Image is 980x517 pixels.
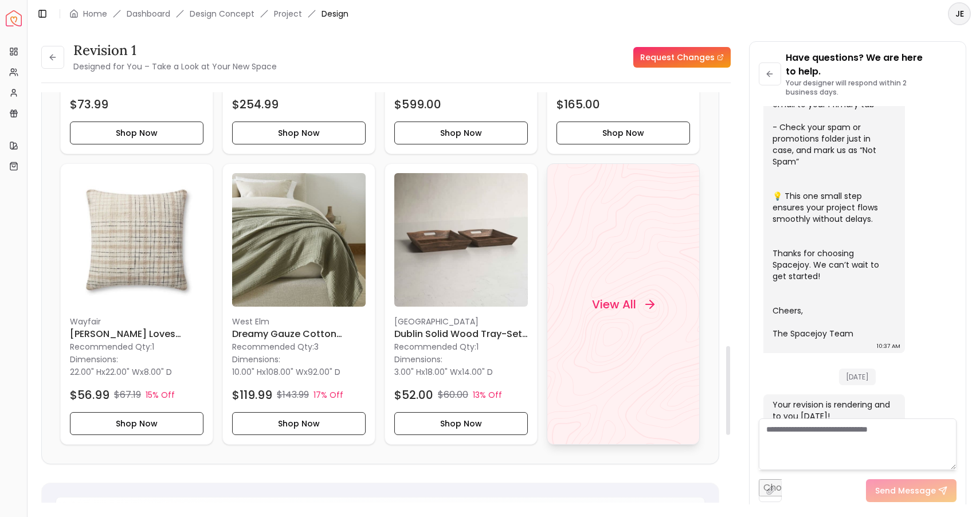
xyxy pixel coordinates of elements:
p: West Elm [232,316,366,328]
a: Chris Loves Julia x Loloi Cricket Pillow imageWayfair[PERSON_NAME] Loves [PERSON_NAME] Cricket Pi... [60,163,213,445]
p: Have questions? We are here to help. [786,51,957,79]
p: Recommended Qty: 1 [70,342,203,353]
div: Your revision is rendering and to you [DATE]! [773,399,893,422]
li: Design Concept [190,8,254,19]
p: x x [394,367,493,378]
h4: $165.00 [556,96,600,112]
a: Dublin Solid Wood Tray-Set of 2 image[GEOGRAPHIC_DATA]Dublin Solid Wood Tray-Set of 2Recommended ... [385,163,538,445]
nav: breadcrumb [69,8,348,19]
h6: Dublin Solid Wood Tray-Set of 2 [394,328,528,342]
button: Shop Now [556,122,690,144]
h4: $254.99 [232,96,279,112]
h4: $56.99 [70,387,109,404]
span: 22.00" W [105,367,140,378]
img: Spacejoy Logo [6,10,22,26]
a: Spacejoy [6,10,22,26]
h6: Dreamy Gauze Cotton Blanket King [232,328,366,342]
button: Shop Now [70,413,203,436]
span: 22.00" H [70,367,101,378]
span: 92.00" D [308,367,340,378]
p: Dimensions: [232,353,280,367]
a: Dashboard [127,8,170,19]
img: Dublin Solid Wood Tray-Set of 2 image [394,173,528,307]
p: Dimensions: [394,353,442,367]
div: 10:37 AM [877,340,900,352]
span: 3.00" H [394,367,421,378]
h4: $599.00 [394,96,441,112]
p: Recommended Qty: 3 [232,342,366,353]
p: x x [70,367,172,378]
p: $143.99 [277,389,309,402]
div: Chris Loves Julia x Loloi Cricket Pillow [60,163,213,445]
small: Designed for You – Take a Look at Your New Space [73,61,277,72]
h4: View All [592,296,636,312]
p: Dimensions: [70,353,118,367]
span: 10.00" H [232,367,262,378]
div: Dublin Solid Wood Tray-Set of 2 [385,163,538,445]
a: View All [547,163,700,445]
span: 8.00" D [144,367,172,378]
h6: [PERSON_NAME] Loves [PERSON_NAME] Cricket Pillow [70,328,203,342]
span: 14.00" D [462,367,493,378]
h4: $119.99 [232,387,272,404]
div: Dreamy Gauze Cotton Blanket King [222,163,375,445]
a: Request Changes [633,47,731,68]
button: Shop Now [232,413,366,436]
button: Shop Now [232,122,366,144]
p: 15% Off [146,390,175,401]
button: Shop Now [394,122,528,144]
p: 17% Off [313,390,343,401]
p: [GEOGRAPHIC_DATA] [394,316,528,328]
span: [DATE] [839,369,876,385]
h4: $52.00 [394,387,433,404]
span: 108.00" W [266,367,304,378]
a: Project [274,8,302,19]
p: $60.00 [438,389,468,402]
button: Shop Now [70,122,203,144]
p: x x [232,367,340,378]
img: Dreamy Gauze Cotton Blanket King image [232,173,366,307]
span: Design [322,8,348,19]
h3: Revision 1 [73,41,277,60]
h4: $73.99 [70,96,108,112]
a: Dreamy Gauze Cotton Blanket King imageWest ElmDreamy Gauze Cotton Blanket KingRecommended Qty:3Di... [222,163,375,445]
p: Wayfair [70,316,203,328]
button: JE [948,2,971,25]
p: Your designer will respond within 2 business days. [786,79,957,97]
span: JE [949,3,970,24]
p: Recommended Qty: 1 [394,342,528,353]
button: Shop Now [394,413,528,436]
p: $67.19 [114,389,141,402]
span: 18.00" W [425,367,458,378]
img: Chris Loves Julia x Loloi Cricket Pillow image [70,173,203,307]
a: Home [83,8,107,19]
p: 13% Off [473,390,502,401]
